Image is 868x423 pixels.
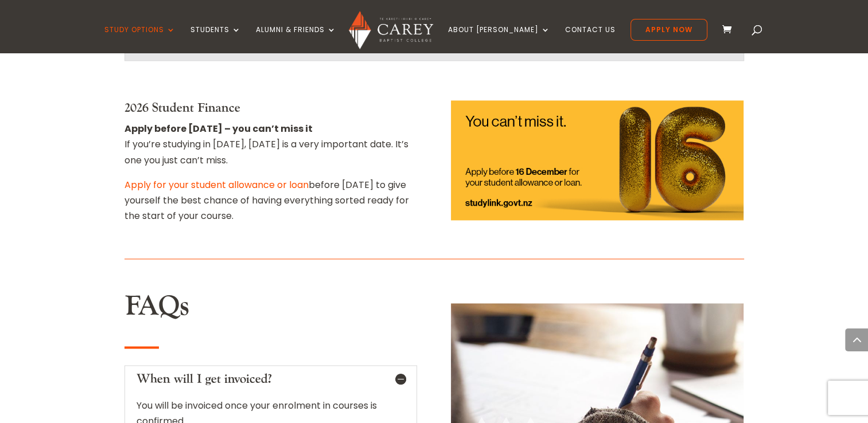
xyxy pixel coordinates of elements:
h4: 2026 Student Finance [124,100,417,121]
img: Carey Baptist College [349,11,433,49]
a: Apply Now [630,19,707,41]
p: If you’re studying in [DATE], [DATE] is a very important date. It’s one you just can’t miss. [124,121,417,177]
a: About [PERSON_NAME] [448,26,550,53]
p: before [DATE] to give yourself the best chance of having everything sorted ready for the start of... [124,177,417,224]
img: StudyLink Provider banners-730x300 [451,100,744,221]
a: Students [190,26,241,53]
h4: Other Course Related Costs [137,39,732,54]
h2: FAQs [124,290,417,329]
strong: Apply before [DATE] – you can’t miss it [124,122,313,135]
a: Apply for your student allowance or loan [124,178,309,191]
a: StudyLink Provider banners-730x300 [451,210,744,224]
a: Contact Us [565,26,616,53]
a: Alumni & Friends [256,26,336,53]
h5: When will I get invoiced? [137,371,405,386]
a: Study Options [104,26,176,53]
